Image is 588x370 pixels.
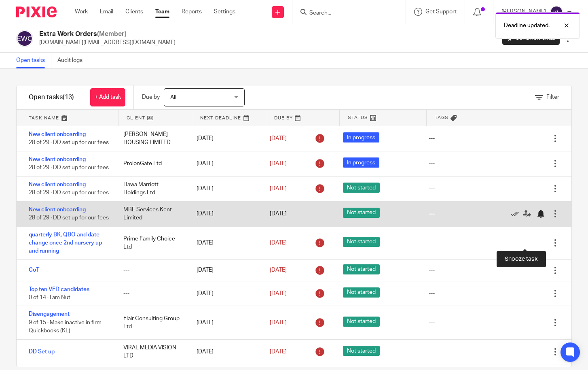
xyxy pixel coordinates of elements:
span: [DATE] [270,291,287,296]
a: Email [100,8,113,16]
div: MBE Services Kent Limited [115,202,188,226]
a: Open tasks [16,53,51,68]
span: All [170,95,176,100]
span: [DATE] [270,161,287,166]
div: VIRAL MEDIA VISION LTD [115,340,188,364]
p: [DOMAIN_NAME][EMAIL_ADDRESS][DOMAIN_NAME] [39,38,176,47]
div: Prime Family Choice Ltd [115,231,188,255]
a: New client onboarding [29,157,86,162]
a: New client onboarding [29,182,86,187]
a: Settings [214,8,235,16]
span: Status [348,114,368,121]
span: [DATE] [270,320,287,325]
a: quarterly BK, QBO and date change once 2nd nursery up and running [29,232,102,254]
span: 28 of 29 · DD set up for our fees [29,215,109,221]
p: Due by [142,93,160,101]
span: 9 of 15 · Make inactive in firm Quickbooks (KL) [29,320,102,334]
div: --- [429,266,435,274]
span: [DATE] [270,186,287,191]
span: Tags [435,114,448,121]
a: + Add task [90,88,125,106]
div: [PERSON_NAME] HOUSING LIMITED [115,126,188,151]
div: --- [429,319,435,327]
a: Top ten VFD candidates [29,287,89,292]
span: Not started [343,264,380,274]
div: --- [429,348,435,356]
img: svg%3E [550,6,563,19]
div: [DATE] [188,155,262,172]
div: [DATE] [188,181,262,197]
div: Hawa Marriott Holdings Ltd [115,176,188,201]
img: svg%3E [16,30,33,47]
a: New client onboarding [29,132,86,137]
div: --- [429,159,435,168]
a: DD Set up [29,349,55,355]
a: New client onboarding [29,207,86,213]
span: Not started [343,287,380,298]
span: 28 of 29 · DD set up for our fees [29,165,109,170]
span: (13) [63,94,74,100]
h1: Open tasks [29,93,74,102]
img: Pixie [16,6,57,17]
div: --- [115,262,188,278]
span: In progress [343,132,379,142]
a: Clients [125,8,143,16]
span: [DATE] [270,267,287,273]
div: [DATE] [188,235,262,251]
span: [DATE] [270,211,287,217]
a: Team [155,8,169,16]
a: Mark as done [511,210,523,218]
p: Deadline updated. [504,21,550,30]
span: [DATE] [270,349,287,355]
a: Disengagement [29,311,70,317]
span: In progress [343,157,379,168]
div: --- [429,239,435,247]
span: 0 of 14 · I am Nut [29,295,70,300]
a: Reports [182,8,202,16]
span: Filter [546,94,559,100]
div: ProlonGate Ltd [115,155,188,172]
span: [DATE] [270,240,287,246]
span: [DATE] [270,136,287,141]
div: [DATE] [188,315,262,331]
span: Not started [343,208,380,218]
div: --- [429,210,435,218]
div: Flair Consulting Group Ltd [115,310,188,335]
div: --- [115,285,188,302]
div: [DATE] [188,206,262,222]
div: [DATE] [188,130,262,147]
div: [DATE] [188,344,262,360]
span: 28 of 29 · DD set up for our fees [29,190,109,196]
a: CoT [29,267,39,273]
div: [DATE] [188,285,262,302]
span: Not started [343,346,380,356]
div: --- [429,185,435,193]
div: --- [429,134,435,142]
span: 28 of 29 · DD set up for our fees [29,140,109,146]
span: Not started [343,317,380,327]
h2: Extra Work Orders [39,30,176,38]
div: [DATE] [188,262,262,278]
span: Not started [343,183,380,193]
span: (Member) [97,31,127,37]
a: Audit logs [57,53,89,68]
a: Work [75,8,88,16]
span: Not started [343,237,380,247]
div: --- [429,289,435,298]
